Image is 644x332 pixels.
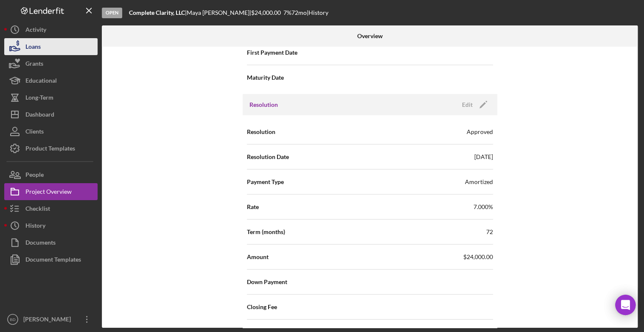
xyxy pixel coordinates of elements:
span: 7.000% [473,203,493,211]
div: Amortized [465,178,493,186]
b: Overview [357,33,383,39]
span: Payment Type [247,178,284,186]
span: Maturity Date [247,73,284,82]
button: Checklist [4,200,98,217]
button: Activity [4,21,98,38]
button: Document Templates [4,251,98,268]
button: Product Templates [4,140,98,157]
span: Down Payment [247,278,287,286]
div: Open [102,8,122,18]
span: Amount [247,253,269,261]
span: Resolution Date [247,153,289,161]
div: Checklist [25,200,50,219]
div: Documents [25,234,56,253]
button: Documents [4,234,98,251]
div: 7 % [283,9,291,16]
div: Long-Term [25,89,53,108]
button: Grants [4,55,98,72]
button: People [4,166,98,183]
div: Maya [PERSON_NAME] | [187,9,251,16]
button: Loans [4,38,98,55]
button: Dashboard [4,106,98,123]
span: Term (months) [247,228,285,236]
button: Edit [457,98,490,111]
div: Activity [25,21,46,40]
div: Open Intercom Messenger [615,295,636,315]
div: Loans [25,38,41,57]
div: 72 mo [291,9,307,16]
span: Closing Fee [247,303,277,311]
span: [DATE] [474,153,493,161]
div: Clients [25,123,44,142]
span: $24,000.00 [463,253,493,261]
button: Educational [4,72,98,89]
div: History [25,217,45,236]
text: BD [10,317,15,322]
span: Rate [247,203,259,211]
span: First Payment Date [247,48,297,57]
div: Document Templates [25,251,81,270]
button: Long-Term [4,89,98,106]
div: 72 [486,228,493,236]
span: Resolution [247,128,275,136]
button: History [4,217,98,234]
button: Clients [4,123,98,140]
div: Product Templates [25,140,75,159]
div: Project Overview [25,183,72,202]
div: Approved [467,128,493,136]
div: Dashboard [25,106,54,125]
b: Complete Clarity, LLC [129,9,185,16]
div: Edit [462,98,473,111]
h3: Resolution [249,100,278,109]
button: BD[PERSON_NAME] [4,311,98,328]
div: | History [307,9,328,16]
div: Educational [25,72,57,91]
div: [PERSON_NAME] [21,311,76,330]
button: Project Overview [4,183,98,200]
div: $24,000.00 [251,9,283,16]
div: People [25,166,44,185]
div: | [129,9,187,16]
div: Grants [25,55,43,74]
